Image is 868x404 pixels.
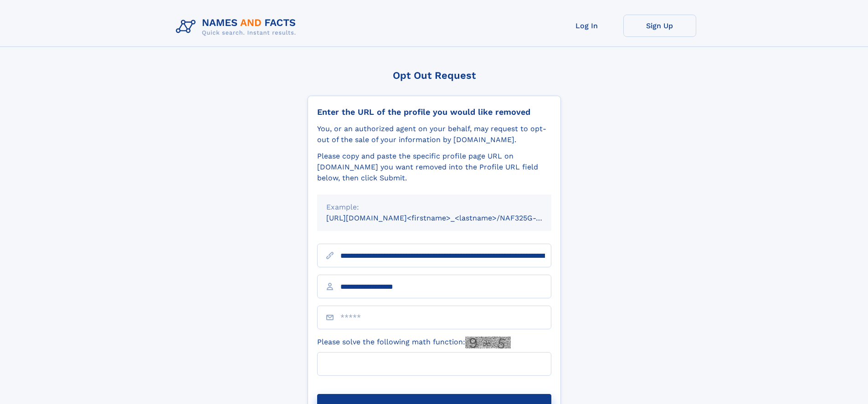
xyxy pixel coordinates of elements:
[326,202,542,213] div: Example:
[317,337,511,348] label: Please solve the following math function:
[308,70,561,81] div: Opt Out Request
[317,151,551,184] div: Please copy and paste the specific profile page URL on [DOMAIN_NAME] you want removed into the Pr...
[326,214,569,222] small: [URL][DOMAIN_NAME]<firstname>_<lastname>/NAF325G-xxxxxxxx
[317,123,551,145] div: You, or an authorized agent on your behalf, may request to opt-out of the sale of your informatio...
[172,15,303,39] img: Logo Names and Facts
[623,15,696,37] a: Sign Up
[317,107,551,117] div: Enter the URL of the profile you would like removed
[550,15,623,37] a: Log In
